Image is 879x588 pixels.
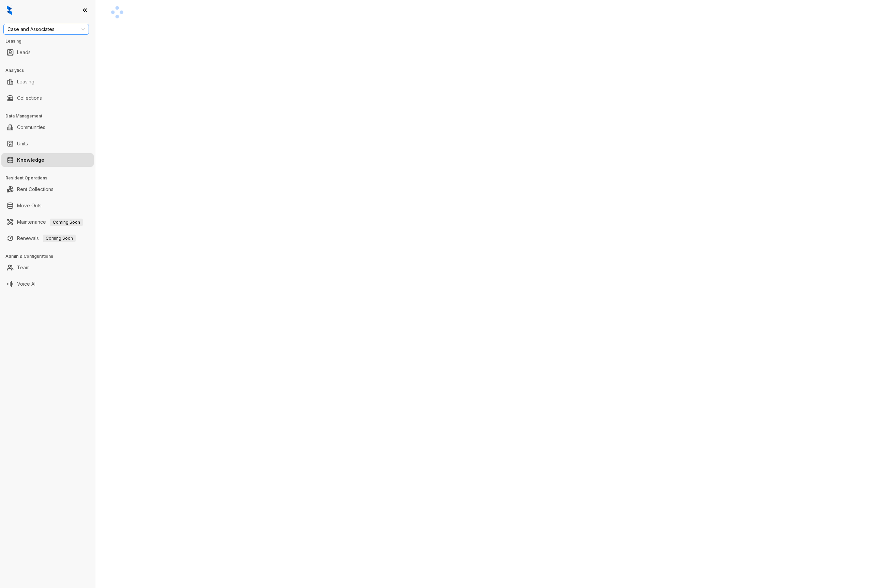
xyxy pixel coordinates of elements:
[17,121,45,134] a: Communities
[1,182,94,196] li: Rent Collections
[17,182,53,196] a: Rent Collections
[7,24,85,34] span: Case and Associates
[17,75,34,89] a: Leasing
[50,219,83,226] span: Coming Soon
[1,199,94,212] li: Move Outs
[17,277,35,291] a: Voice AI
[1,153,94,167] li: Knowledge
[17,199,42,212] a: Move Outs
[1,232,94,245] li: Renewals
[7,5,12,15] img: logo
[1,137,94,150] li: Units
[1,75,94,89] li: Leasing
[1,91,94,105] li: Collections
[1,215,94,229] li: Maintenance
[1,121,94,134] li: Communities
[5,175,95,181] h3: Resident Operations
[1,277,94,291] li: Voice AI
[1,46,94,59] li: Leads
[17,46,31,59] a: Leads
[5,113,95,119] h3: Data Management
[5,38,95,44] h3: Leasing
[17,91,42,105] a: Collections
[17,232,76,245] a: RenewalsComing Soon
[1,261,94,274] li: Team
[17,261,30,274] a: Team
[5,253,95,259] h3: Admin & Configurations
[17,153,44,167] a: Knowledge
[17,137,28,150] a: Units
[5,67,95,74] h3: Analytics
[43,235,76,242] span: Coming Soon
